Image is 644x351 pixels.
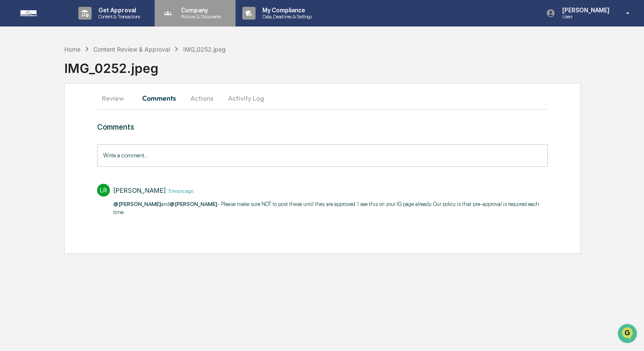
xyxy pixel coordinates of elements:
[113,201,161,207] span: @[PERSON_NAME]
[5,120,57,136] a: 🔎Data Lookup
[97,184,110,197] div: LR
[58,104,109,119] a: 🗄️Attestations
[174,7,225,14] p: Company
[617,323,640,346] iframe: Open customer support
[256,7,316,14] p: My Compliance
[92,14,144,20] p: Content & Transactions
[64,54,644,76] div: IMG_0252.jpeg
[174,14,225,20] p: Policies & Documents
[20,10,61,16] img: logo
[555,14,614,20] p: Users
[256,14,316,20] p: Data, Deadlines & Settings
[170,201,217,207] span: @[PERSON_NAME]
[9,125,15,131] div: 🔎
[62,108,69,115] div: 🗄️
[29,65,140,74] div: Start new chat
[9,108,15,115] div: 🖐️
[97,88,548,108] div: secondary tabs example
[17,107,55,116] span: Preclearance
[183,88,221,108] button: Actions
[166,187,193,194] time: Thursday, August 21, 2025 at 5:50:46 PM
[22,39,141,48] input: Clear
[221,88,271,108] button: Activity Log
[29,74,111,81] div: We're offline, we'll be back soon
[64,46,80,53] div: Home
[17,124,54,132] span: Data Lookup
[135,88,183,108] button: Comments
[9,65,24,81] img: 1746055101610-c473b297-6a78-478c-a979-82029cc54cd1
[93,46,170,53] div: Content Review & Approval
[97,122,548,131] h3: Comments
[85,145,103,151] span: Pylon
[5,104,58,119] a: 🖐️Preclearance
[183,46,226,53] div: IMG_0252.jpeg
[60,144,103,151] a: Powered byPylon
[92,7,144,14] p: Get Approval
[9,18,155,32] p: How can we help?
[113,186,166,194] div: [PERSON_NAME]
[145,68,155,78] button: Start new chat
[97,88,135,108] button: Review
[113,200,548,217] p: and - Please make sure NOT to post these until they are approved. I see this on your IG page alre...
[555,7,614,14] p: [PERSON_NAME]
[70,107,106,116] span: Attestations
